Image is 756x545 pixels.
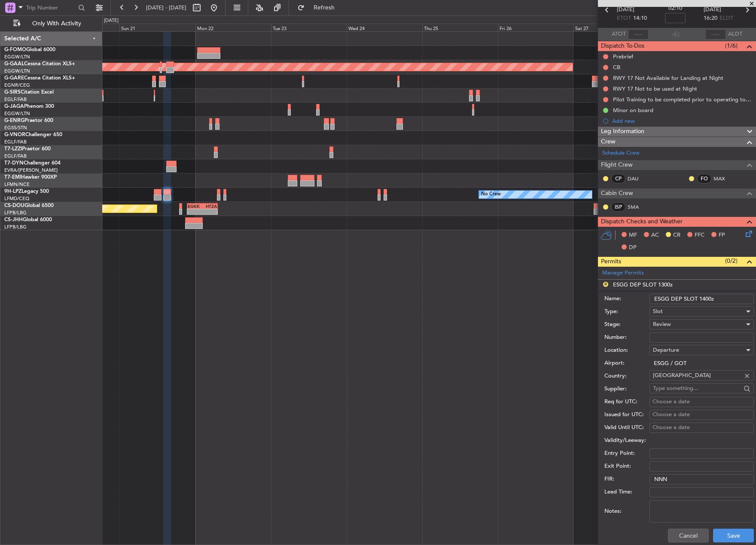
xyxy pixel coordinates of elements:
span: [DATE] [617,6,634,14]
span: MF [629,231,637,240]
label: Notes: [604,507,649,516]
a: T7-LZZIPraetor 600 [4,146,51,152]
a: G-JAGAPhenom 300 [4,104,54,109]
span: G-GARE [4,76,24,81]
a: T7-EMIHawker 900XP [4,175,57,180]
span: 9H-LPZ [4,189,21,194]
span: Crew [601,137,616,147]
a: MAX [713,175,733,183]
div: Tue 23 [271,24,347,31]
span: ATOT [612,30,626,39]
label: Validity/Leeway: [604,436,649,445]
input: Trip Number [26,1,76,14]
div: Sat 27 [573,24,649,31]
div: Choose a date [652,398,751,406]
span: Dispatch To-Dos [601,41,644,51]
span: AC [651,231,659,240]
span: (0/2) [725,256,738,265]
span: G-SIRS [4,90,21,95]
div: Pilot Training to be completed prior to operating to LFMD [613,96,752,103]
span: ELDT [719,14,733,23]
span: [DATE] [704,6,721,14]
div: HTZA [202,204,217,209]
label: Airport: [604,359,649,368]
label: Lead Time: [604,488,649,496]
span: CR [673,231,680,240]
span: CS-JHH [4,217,23,222]
a: DAU [628,175,647,183]
span: ALDT [728,30,742,39]
span: 14:10 [633,14,647,23]
div: Mon 22 [195,24,271,31]
span: T7-DYN [4,161,24,166]
label: Location: [604,346,649,355]
span: Departure [653,346,679,354]
span: G-VNOR [4,132,25,137]
a: EGLF/FAB [4,139,27,145]
a: CS-JHHGlobal 6000 [4,217,52,222]
label: Supplier: [604,385,649,393]
a: LFPB/LBG [4,224,27,230]
div: CB [613,64,620,71]
span: FFC [695,231,704,240]
span: Slot [653,308,663,315]
div: Fri 26 [498,24,573,31]
span: Flight Crew [601,160,633,170]
div: [DATE] [104,17,119,24]
a: LFMD/CEQ [4,195,29,202]
label: Type: [604,308,649,316]
span: Only With Activity [22,21,91,27]
span: G-ENRG [4,118,24,123]
a: CS-DOUGlobal 6500 [4,203,54,208]
button: Only With Activity [9,17,93,30]
div: EGKK [188,204,202,209]
label: Country: [604,372,649,381]
input: Type something... [653,382,741,395]
a: EGGW/LTN [4,110,30,117]
span: [DATE] - [DATE] [146,4,186,12]
a: EGGW/LTN [4,68,30,74]
a: G-ENRGPraetor 600 [4,118,53,123]
span: ETOT [617,14,631,23]
div: ISP [611,202,625,212]
a: Manage Permits [602,269,644,277]
input: Type something... [653,369,741,382]
a: EGLF/FAB [4,153,27,159]
label: Issued for UTC: [604,411,649,419]
div: FO [697,174,711,183]
span: Dispatch Checks and Weather [601,217,683,227]
a: G-GAALCessna Citation XLS+ [4,61,75,67]
span: Refresh [306,5,342,11]
span: T7-EMI [4,175,21,180]
span: 16:20 [704,14,717,23]
a: G-FOMOGlobal 6000 [4,47,55,52]
button: Cancel [668,529,709,542]
label: FIR: [604,475,649,484]
div: - [202,209,217,214]
div: Prebrief [613,53,633,60]
span: G-FOMO [4,47,26,52]
a: EGNR/CEG [4,82,30,88]
a: Schedule Crew [602,149,640,158]
a: G-GARECessna Citation XLS+ [4,76,75,81]
span: T7-LZZI [4,146,22,152]
a: EGSS/STN [4,125,27,131]
span: (1/6) [725,41,738,50]
div: Minor on board [613,107,653,114]
input: --:-- [628,29,649,40]
label: Valid Until UTC: [604,423,649,432]
span: Leg Information [601,127,644,137]
div: Thu 25 [422,24,498,31]
span: CS-DOU [4,203,24,208]
span: G-GAAL [4,61,24,67]
div: CP [611,174,625,183]
a: SMA [628,203,647,211]
span: G-JAGA [4,104,24,109]
span: 02:10 [668,4,682,13]
a: EGLF/FAB [4,96,27,103]
label: Name: [604,295,649,303]
div: RWY 17 Not Available for Landing at Night [613,74,723,82]
a: EVRA/[PERSON_NAME] [4,167,58,174]
span: FP [719,231,725,240]
button: Save [713,529,754,542]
